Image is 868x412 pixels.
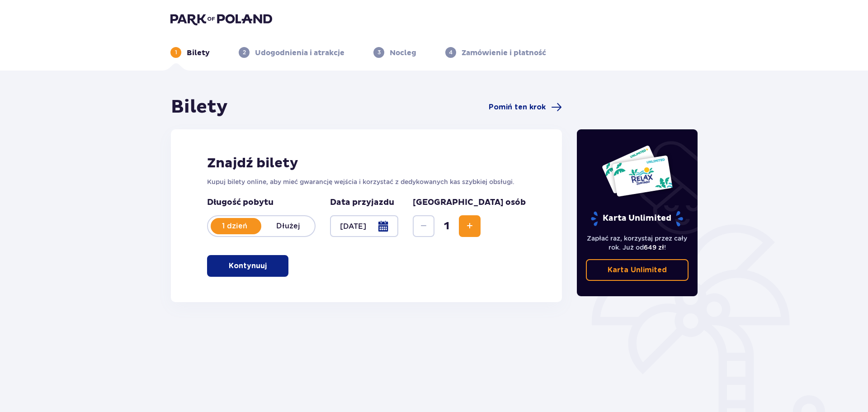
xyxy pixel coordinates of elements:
[261,221,315,231] p: Dłużej
[449,48,453,57] p: 4
[229,261,267,271] p: Kontynuuj
[436,219,457,233] span: 1
[207,177,526,186] p: Kupuj bilety online, aby mieć gwarancję wejścia i korzystać z dedykowanych kas szybkiej obsługi.
[187,48,210,58] p: Bilety
[608,265,667,275] p: Karta Unlimited
[377,48,381,57] p: 3
[390,48,416,58] p: Nocleg
[171,96,228,118] h1: Bilety
[243,48,246,57] p: 2
[207,155,526,172] h2: Znajdź bilety
[586,259,689,281] a: Karta Unlimited
[207,197,316,208] p: Długość pobytu
[255,48,344,58] p: Udogodnienia i atrakcje
[175,48,177,57] p: 1
[459,215,481,237] button: Increase
[170,13,272,25] img: Park of Poland logo
[208,221,261,231] p: 1 dzień
[207,255,288,277] button: Kontynuuj
[590,211,684,227] p: Karta Unlimited
[489,102,562,113] a: Pomiń ten krok
[413,215,434,237] button: Decrease
[462,48,546,58] p: Zamówienie i płatność
[586,234,689,252] p: Zapłać raz, korzystaj przez cały rok. Już od !
[644,244,664,251] span: 649 zł
[330,197,394,208] p: Data przyjazdu
[489,102,546,112] span: Pomiń ten krok
[413,197,526,208] p: [GEOGRAPHIC_DATA] osób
